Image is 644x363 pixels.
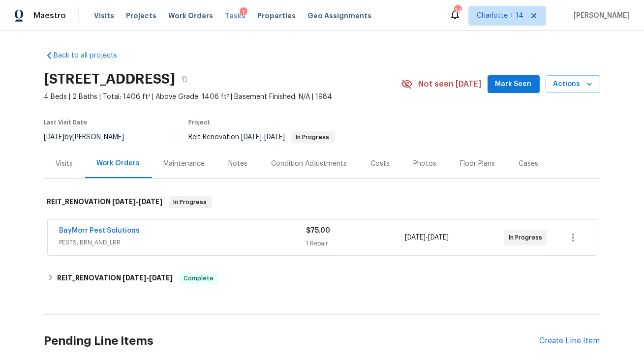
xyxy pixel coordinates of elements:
span: [DATE] [44,134,65,141]
a: Back to all projects [44,51,139,60]
span: In Progress [170,197,211,207]
span: Projects [126,11,156,21]
button: Copy Address [176,70,193,88]
h2: [STREET_ADDRESS] [44,74,176,84]
h6: REIT_RENOVATION [47,196,163,208]
span: 4 Beds | 2 Baths | Total: 1406 ft² | Above Grade: 1406 ft² | Basement Finished: N/A | 1984 [44,92,401,102]
div: Floor Plans [460,159,495,169]
span: Project [189,120,211,125]
span: In Progress [509,233,546,242]
span: [DATE] [139,198,163,205]
span: [PERSON_NAME] [570,11,629,21]
span: Last Visit Date [44,120,88,125]
span: [DATE] [265,134,285,141]
span: [DATE] [123,274,146,281]
div: Create Line Item [540,336,600,346]
div: Cases [519,159,539,169]
a: BayMorr Pest Solutions [60,227,140,234]
span: [DATE] [405,234,426,241]
span: Mark Seen [495,78,532,91]
span: Reit Renovation [189,134,335,141]
div: 343 [454,6,461,16]
span: [DATE] [113,198,136,205]
div: Maintenance [164,159,205,169]
h6: REIT_RENOVATION [57,272,173,284]
span: Not seen [DATE] [419,79,482,89]
button: Mark Seen [488,75,540,93]
div: Work Orders [97,158,140,168]
div: Notes [229,159,248,169]
button: Actions [546,75,600,93]
span: In Progress [292,134,334,140]
div: 1 Repair [307,239,405,248]
span: $75.00 [307,227,331,234]
span: Work Orders [168,11,213,21]
div: by [PERSON_NAME] [44,131,136,143]
div: Visits [56,159,73,169]
span: Visits [94,11,114,21]
div: 1 [240,7,247,17]
div: Condition Adjustments [272,159,347,169]
div: Costs [371,159,390,169]
span: - [123,274,173,281]
div: REIT_RENOVATION [DATE]-[DATE]Complete [44,267,600,290]
span: Charlotte + 14 [477,11,523,21]
span: Geo Assignments [307,11,371,21]
span: Tasks [225,12,245,19]
span: Complete [180,273,217,283]
span: - [405,233,449,242]
span: Maestro [33,11,66,21]
span: - [113,198,163,205]
span: Properties [257,11,296,21]
div: REIT_RENOVATION [DATE]-[DATE]In Progress [44,186,600,218]
span: [DATE] [242,134,262,141]
div: Photos [414,159,437,169]
span: [DATE] [428,234,449,241]
span: - [242,134,285,141]
span: Actions [553,78,592,91]
span: [DATE] [149,274,173,281]
span: PESTS, BRN_AND_LRR [60,238,307,247]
